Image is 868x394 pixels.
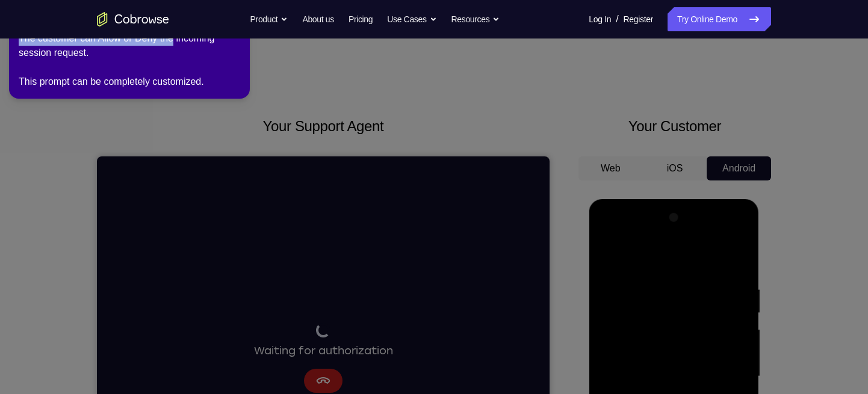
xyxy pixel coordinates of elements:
[157,167,296,203] div: Waiting for authorization
[250,7,288,31] button: Product
[616,12,618,26] span: /
[97,12,169,26] a: Go to the home page
[207,212,246,236] button: Cancel
[349,7,373,31] a: Pricing
[387,7,436,31] button: Use Cases
[624,7,653,31] a: Register
[302,7,333,31] a: About us
[668,7,771,31] a: Try Online Demo
[19,31,240,89] div: The customer can Allow or Deny the incoming session request. This prompt can be completely custom...
[451,7,500,31] button: Resources
[589,7,611,31] a: Log In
